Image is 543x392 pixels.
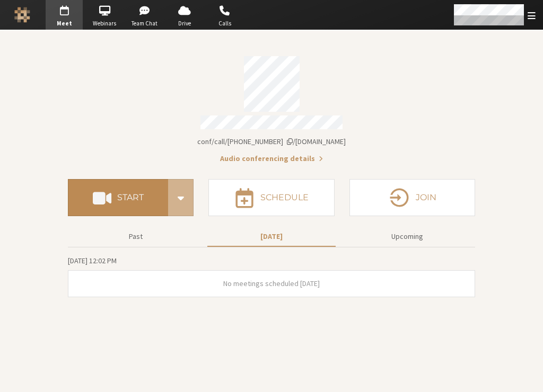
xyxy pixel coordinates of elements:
span: Calls [206,19,243,28]
button: Past [72,227,200,246]
section: Account details [68,49,475,164]
span: Webinars [86,19,123,28]
button: Join [349,179,475,216]
span: Meet [46,19,83,28]
span: No meetings scheduled [DATE] [223,279,320,288]
button: Copy my meeting room linkCopy my meeting room link [197,136,346,147]
button: [DATE] [207,227,336,246]
span: Drive [166,19,203,28]
div: Start conference options [168,179,194,216]
section: Today's Meetings [68,255,475,297]
h4: Join [416,193,436,202]
button: Upcoming [343,227,471,246]
img: Iotum [14,7,30,23]
h4: Schedule [260,193,309,202]
span: Copy my meeting room link [197,137,346,146]
span: Team Chat [126,19,163,28]
button: Audio conferencing details [220,153,323,164]
h4: Start [117,193,144,202]
button: Start [68,179,168,216]
button: Schedule [208,179,334,216]
span: [DATE] 12:02 PM [68,256,117,265]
